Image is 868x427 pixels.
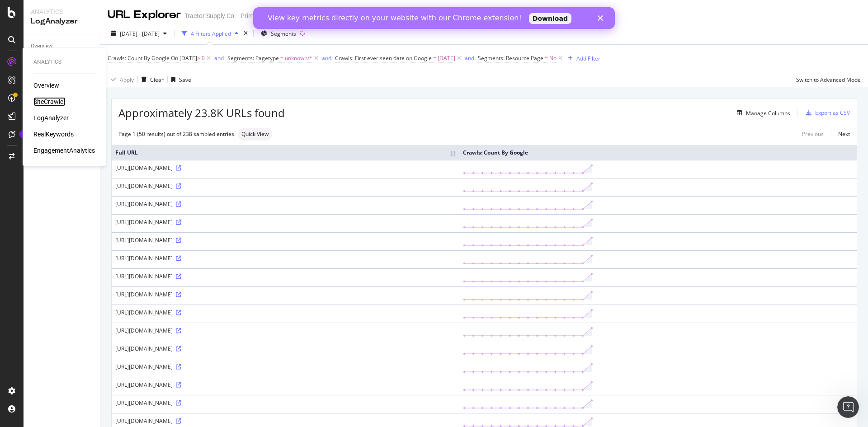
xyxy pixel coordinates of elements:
span: 0 [202,52,205,65]
div: Analytics [33,58,95,66]
div: and [465,54,474,62]
div: [URL][DOMAIN_NAME] [115,327,456,334]
div: Save [179,76,191,84]
button: 4 Filters Applied [178,26,242,41]
a: LogAnalyzer [33,113,69,122]
div: [URL][DOMAIN_NAME] [115,345,456,352]
span: [DATE] [438,52,455,65]
span: Crawls: Count By Google [108,54,170,62]
span: No [549,52,557,65]
span: Approximately 23.8K URLs found [118,105,285,121]
button: Apply [108,72,134,87]
button: Switch to Advanced Mode [793,72,861,87]
div: [URL][DOMAIN_NAME] [115,417,456,425]
div: [URL][DOMAIN_NAME] [115,381,456,389]
span: Segments: Resource Page [478,54,543,62]
span: [DATE] - [DATE] [120,30,160,38]
div: Page 1 (50 results) out of 238 sampled entries [118,130,234,138]
div: [URL][DOMAIN_NAME] [115,200,456,208]
span: On [DATE] [171,54,197,62]
div: times [242,29,250,38]
div: Clear [150,76,164,84]
a: Overview [33,81,59,90]
div: Tooltip anchor [19,130,27,138]
a: SiteCrawler [33,97,66,106]
span: Quick View [241,131,269,137]
a: Overview [31,42,94,51]
span: Segments: Pagetype [227,54,279,62]
div: LogAnalyzer [31,16,93,27]
div: 4 Filters Applied [191,30,231,38]
div: Close [344,8,354,14]
div: [URL][DOMAIN_NAME] [115,254,456,262]
button: and [465,54,474,62]
div: Apply [120,76,134,84]
div: Add Filter [576,55,600,62]
iframe: Intercom live chat banner [253,7,615,29]
div: [URL][DOMAIN_NAME] [115,363,456,371]
div: Analytics [31,7,93,16]
button: Manage Columns [733,108,790,118]
div: Switch to Advanced Mode [796,76,861,84]
button: Export as CSV [802,106,850,120]
div: neutral label [238,128,272,141]
span: Segments [271,30,296,38]
a: Next [831,127,850,141]
div: Export as CSV [815,109,850,117]
a: EngagementAnalytics [33,146,95,155]
div: and [322,54,331,62]
span: = [280,54,283,62]
div: [URL][DOMAIN_NAME] [115,182,456,190]
th: Full URL: activate to sort column ascending [112,145,459,160]
button: [DATE] - [DATE] [108,26,170,41]
div: [URL][DOMAIN_NAME] [115,218,456,226]
span: unknown/* [285,52,312,65]
div: [URL][DOMAIN_NAME] [115,164,456,172]
div: [URL][DOMAIN_NAME] [115,291,456,298]
div: [URL][DOMAIN_NAME] [115,272,456,280]
button: Save [168,72,191,87]
button: and [214,54,224,62]
iframe: Intercom live chat [837,396,859,418]
button: Add Filter [564,53,600,64]
a: RealKeywords [33,130,74,139]
div: Overview [31,42,52,51]
div: Manage Columns [746,109,790,117]
div: URL Explorer [108,7,181,23]
span: = [545,54,548,62]
span: Crawls: First ever seen date on Google [335,54,432,62]
button: Clear [138,72,164,87]
div: and [214,54,224,62]
div: [URL][DOMAIN_NAME] [115,309,456,316]
button: and [322,54,331,62]
div: Tractor Supply Co. - Primary [184,11,263,20]
div: [URL][DOMAIN_NAME] [115,236,456,244]
button: Segments [257,26,300,41]
th: Crawls: Count By Google [459,145,857,160]
span: > [197,54,200,62]
span: = [433,54,436,62]
div: [URL][DOMAIN_NAME] [115,399,456,407]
